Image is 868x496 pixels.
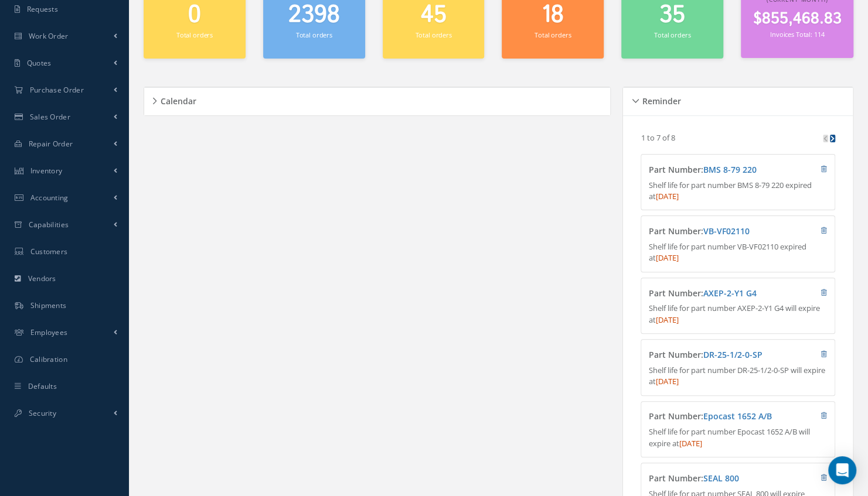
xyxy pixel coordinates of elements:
[30,300,67,310] span: Shipments
[656,191,679,201] span: [DATE]
[654,30,690,39] small: Total orders
[703,225,750,237] a: VB-VF02110
[30,112,70,122] span: Sales Order
[656,376,679,386] span: [DATE]
[649,350,778,360] h4: Part Number
[703,411,772,422] a: Epocast 1652 A/B
[649,426,827,449] p: Shelf life for part number Epocast 1652 A/B will expire at
[828,456,856,484] div: Open Intercom Messenger
[703,288,757,299] a: AXEP-2-Y1 G4
[649,365,827,388] p: Shelf life for part number DR-25-1/2-0-SP will expire at
[638,93,680,107] h5: Reminder
[701,411,772,422] span: :
[27,58,52,68] span: Quotes
[649,289,778,299] h4: Part Number
[649,303,827,326] p: Shelf life for part number AXEP-2-Y1 G4 will expire at
[30,193,69,203] span: Accounting
[649,180,827,203] p: Shelf life for part number BMS 8-79 220 expired at
[649,474,778,484] h4: Part Number
[703,473,739,484] a: SEAL 800
[176,30,213,39] small: Total orders
[415,30,451,39] small: Total orders
[641,132,675,143] p: 1 to 7 of 8
[29,139,73,149] span: Repair Order
[28,381,57,391] span: Defaults
[29,408,56,418] span: Security
[29,220,69,230] span: Capabilities
[701,164,757,175] span: :
[29,31,69,41] span: Work Order
[656,252,679,263] span: [DATE]
[679,438,702,449] span: [DATE]
[753,8,841,30] span: $855,468.83
[27,4,58,14] span: Requests
[701,349,763,360] span: :
[770,30,824,39] small: Invoices Total: 114
[649,227,778,237] h4: Part Number
[701,473,739,484] span: :
[30,354,67,364] span: Calibration
[30,166,63,176] span: Inventory
[28,273,56,283] span: Vendors
[30,247,68,256] span: Customers
[649,241,827,264] p: Shelf life for part number VB-VF02110 expired at
[701,225,750,237] span: :
[296,30,332,39] small: Total orders
[30,85,84,95] span: Purchase Order
[30,327,68,337] span: Employees
[701,288,757,299] span: :
[656,314,679,325] span: [DATE]
[649,165,778,175] h4: Part Number
[703,164,757,175] a: BMS 8-79 220
[157,93,196,107] h5: Calendar
[703,349,763,360] a: DR-25-1/2-0-SP
[535,30,571,39] small: Total orders
[649,412,778,422] h4: Part Number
